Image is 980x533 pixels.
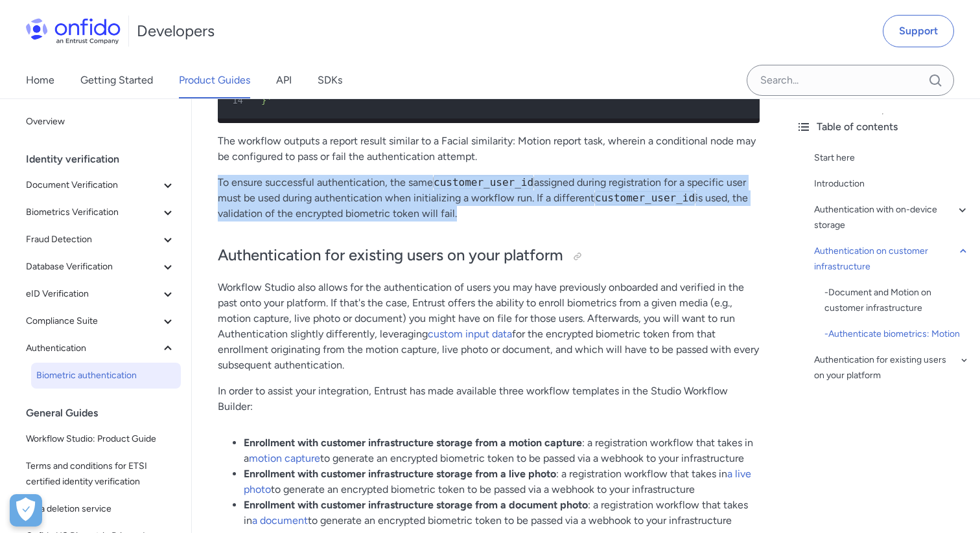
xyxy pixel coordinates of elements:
a: motion capture [249,452,320,464]
a: Workflow Studio: Product Guide [21,426,181,452]
code: customer_user_id [433,176,534,189]
div: - Document and Motion on customer infrastructure [824,285,970,316]
span: Biometric authentication [36,368,176,383]
li: : a registration workflow that takes in to generate an encrypted biometric token to be passed via... [244,497,760,528]
div: Cookie Preferences [10,494,42,527]
a: Introduction [814,176,970,192]
span: Biometrics Verification [26,205,160,220]
a: Support [883,15,954,47]
span: Compliance Suite [26,313,160,329]
span: 14 [223,93,252,108]
strong: Enrollment with customer infrastructure storage from a document photo [244,499,588,511]
p: In order to assist your integration, Entrust has made available three workflow templates in the S... [218,383,760,414]
div: General Guides [26,400,186,426]
a: API [276,62,292,98]
div: Identity verification [26,146,186,172]
a: -Authenticate biometrics: Motion [824,326,970,342]
a: Biometric authentication [31,363,181,389]
span: }' [261,95,272,106]
span: Fraud Detection [26,232,160,247]
code: customer_user_id [594,191,695,205]
span: eID Verification [26,286,160,302]
a: custom input data [428,328,512,340]
span: Terms and conditions for ETSI certified identity verification [26,459,176,490]
a: Product Guides [179,62,250,98]
strong: Enrollment with customer infrastructure storage from a motion capture [244,437,582,449]
p: To ensure successful authentication, the same assigned during registration for a specific user mu... [218,175,760,221]
span: Database Verification [26,259,160,275]
div: - Authenticate biometrics: Motion [824,326,970,342]
a: Terms and conditions for ETSI certified identity verification [21,453,181,495]
input: Onfido search input field [747,65,954,96]
span: Workflow Studio: Product Guide [26,431,176,447]
a: Home [26,62,54,98]
a: Start here [814,150,970,166]
a: SDKs [318,62,342,98]
p: Workflow Studio also allows for the authentication of users you may have previously onboarded and... [218,280,760,373]
li: : a registration workflow that takes in to generate an encrypted biometric token to be passed via... [244,466,760,497]
span: Data deletion service [26,501,176,517]
img: Onfido Logo [26,18,121,44]
h2: Authentication for existing users on your platform [218,245,760,267]
button: Compliance Suite [21,308,181,334]
button: Fraud Detection [21,227,181,253]
span: Overview [26,114,176,130]
button: Document Verification [21,172,181,198]
button: Database Verification [21,254,181,280]
a: a document [252,514,308,527]
a: -Document and Motion on customer infrastructure [824,285,970,316]
a: a live photo [244,468,751,495]
a: Overview [21,109,181,135]
a: Data deletion service [21,496,181,522]
strong: Enrollment with customer infrastructure storage from a live photo [244,468,556,480]
span: Document Verification [26,177,160,193]
p: The workflow outputs a report result similar to a Facial similarity: Motion report task, wherein ... [218,133,760,164]
h1: Developers [137,21,215,41]
span: Authentication [26,341,160,356]
button: Biometrics Verification [21,199,181,225]
a: Authentication on customer infrastructure [814,244,970,275]
button: Open Preferences [10,494,42,527]
a: Authentication for existing users on your platform [814,352,970,383]
button: eID Verification [21,281,181,307]
li: : a registration workflow that takes in a to generate an encrypted biometric token to be passed v... [244,435,760,466]
a: Getting Started [80,62,153,98]
a: Authentication with on-device storage [814,202,970,233]
button: Authentication [21,335,181,361]
div: Table of contents [796,119,970,135]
